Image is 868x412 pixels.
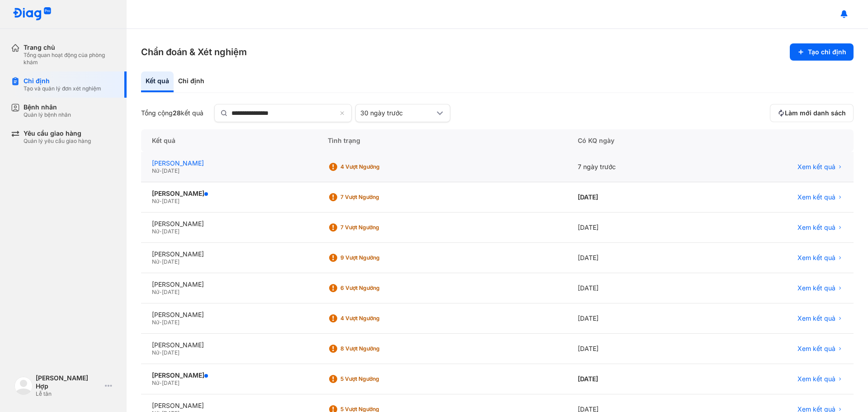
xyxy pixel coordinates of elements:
span: 28 [173,109,181,117]
div: [PERSON_NAME] [152,189,306,198]
span: Nữ [152,228,159,235]
span: [DATE] [162,379,179,386]
div: Quản lý bệnh nhân [24,111,71,118]
span: - [159,198,162,204]
div: 7 Vượt ngưỡng [340,194,413,201]
span: - [159,379,162,386]
span: - [159,167,162,174]
div: [PERSON_NAME] [152,250,306,258]
span: Nữ [152,319,159,326]
div: 5 Vượt ngưỡng [340,375,413,383]
span: Nữ [152,167,159,174]
span: Nữ [152,349,159,356]
span: [DATE] [162,289,179,295]
span: [DATE] [162,198,179,204]
div: [DATE] [567,364,702,394]
span: Xem kết quả [797,193,835,201]
button: Tạo chỉ định [790,43,854,61]
div: 7 Vượt ngưỡng [340,224,413,231]
div: 6 Vượt ngưỡng [340,284,413,292]
button: Làm mới danh sách [770,104,854,122]
span: [DATE] [162,228,179,235]
div: Tổng quan hoạt động của phòng khám [24,52,116,66]
span: Xem kết quả [797,345,835,353]
span: - [159,319,162,326]
span: Xem kết quả [797,254,835,262]
div: [PERSON_NAME] [152,311,306,319]
div: [PERSON_NAME] [152,220,306,228]
div: Quản lý yêu cầu giao hàng [24,137,91,145]
span: Làm mới danh sách [785,109,846,117]
div: [DATE] [567,182,702,213]
div: [PERSON_NAME] [152,280,306,289]
div: Bệnh nhân [24,103,71,111]
img: logo [13,7,52,21]
div: [DATE] [567,243,702,273]
div: 4 Vượt ngưỡng [340,315,413,322]
div: Yêu cầu giao hàng [24,129,91,137]
span: - [159,228,162,235]
span: [DATE] [162,319,179,326]
div: 7 ngày trước [567,152,702,182]
span: Nữ [152,289,159,295]
div: [DATE] [567,303,702,334]
span: Nữ [152,379,159,386]
div: [PERSON_NAME] Hợp [36,374,101,390]
span: Nữ [152,198,159,204]
div: 8 Vượt ngưỡng [340,345,413,352]
div: Trang chủ [24,43,116,52]
div: Có KQ ngày [567,129,702,152]
h3: Chẩn đoán & Xét nghiệm [141,46,247,58]
img: logo [14,377,33,395]
div: [PERSON_NAME] [152,402,306,410]
div: [PERSON_NAME] [152,159,306,167]
div: 9 Vượt ngưỡng [340,254,413,261]
div: 4 Vượt ngưỡng [340,163,413,170]
div: [PERSON_NAME] [152,341,306,349]
span: [DATE] [162,167,179,174]
span: Xem kết quả [797,314,835,322]
span: [DATE] [162,349,179,356]
div: Kết quả [141,71,174,92]
span: Xem kết quả [797,223,835,232]
span: - [159,258,162,265]
div: Lễ tân [36,390,101,398]
div: Kết quả [141,129,317,152]
div: [DATE] [567,213,702,243]
div: 30 ngày trước [360,109,434,117]
div: Tổng cộng kết quả [141,109,203,117]
span: [DATE] [162,258,179,265]
span: Xem kết quả [797,163,835,171]
span: - [159,349,162,356]
div: Chỉ định [174,71,209,92]
span: - [159,289,162,295]
div: Chỉ định [24,77,101,85]
div: Tình trạng [317,129,567,152]
span: Xem kết quả [797,284,835,292]
div: [DATE] [567,273,702,303]
div: [PERSON_NAME] [152,371,306,379]
span: Nữ [152,258,159,265]
div: Tạo và quản lý đơn xét nghiệm [24,85,101,92]
div: [DATE] [567,334,702,364]
span: Xem kết quả [797,375,835,383]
